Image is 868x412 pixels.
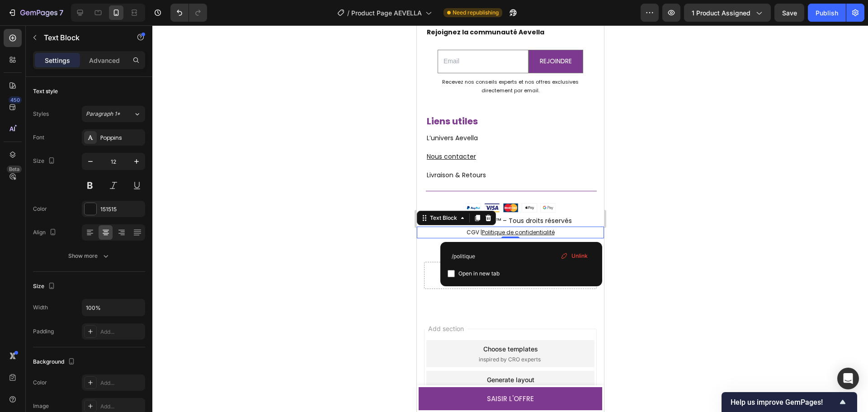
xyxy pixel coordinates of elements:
div: Beta [7,166,22,173]
span: Save [782,9,797,17]
span: Need republishing [453,9,499,17]
span: Unlink [571,252,588,260]
div: Open Intercom Messenger [837,368,859,389]
div: Add... [100,403,143,411]
div: 450 [9,96,22,104]
div: Align [33,227,58,239]
div: Color [33,379,47,387]
button: 1 product assigned [684,4,771,22]
button: Save [774,4,804,22]
input: Auto [82,299,145,316]
button: Show more [33,248,145,264]
p: Text Block [44,32,121,43]
input: Paste link here [448,249,595,264]
div: Size [33,155,57,167]
div: Width [33,303,48,312]
div: Image [33,402,49,410]
p: Advanced [89,56,120,65]
div: Font [33,133,44,142]
button: Paragraph 1* [82,106,145,122]
button: 7 [4,4,67,22]
button: Publish [808,4,846,22]
div: Text style [33,87,58,95]
p: 7 [59,7,63,18]
span: Paragraph 1* [86,110,120,118]
span: Product Page AEVELLA [351,8,422,18]
iframe: Design area [417,25,604,412]
div: Color [33,205,47,213]
div: Padding [33,327,54,336]
span: Help us improve GemPages! [731,398,837,407]
div: Styles [33,110,49,118]
div: Background [33,356,77,368]
div: 151515 [100,205,143,213]
div: Publish [816,8,838,18]
p: Settings [45,56,70,65]
div: Add... [100,328,143,336]
div: Show more [68,251,110,260]
span: Open in new tab [458,268,500,279]
button: Show survey - Help us improve GemPages! [731,397,848,407]
div: Undo/Redo [170,4,207,22]
div: Add... [100,379,143,387]
div: Size [33,280,57,293]
span: / [347,8,349,18]
span: 1 product assigned [692,8,750,18]
div: Poppins [100,134,143,142]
